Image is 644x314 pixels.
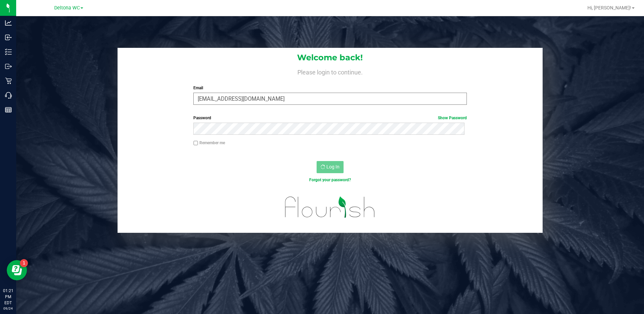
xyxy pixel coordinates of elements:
label: Email [193,85,467,91]
iframe: Resource center [7,260,27,280]
iframe: Resource center unread badge [20,259,28,267]
input: Remember me [193,141,198,146]
a: Show Password [438,116,467,120]
p: 01:21 PM EDT [3,288,13,306]
h1: Welcome back! [118,53,543,62]
inline-svg: Reports [5,106,12,113]
h4: Please login to continue. [118,67,543,75]
span: Hi, [PERSON_NAME]! [587,5,631,10]
span: Deltona WC [54,5,80,11]
inline-svg: Inbound [5,34,12,41]
inline-svg: Retail [5,77,12,84]
span: Log In [326,164,340,169]
button: Log In [317,161,344,173]
inline-svg: Inventory [5,49,12,55]
inline-svg: Analytics [5,20,12,26]
img: flourish_logo.svg [277,190,383,224]
inline-svg: Outbound [5,63,12,70]
inline-svg: Call Center [5,92,12,99]
span: Password [193,116,211,120]
p: 09/24 [3,306,13,311]
label: Remember me [193,140,225,146]
a: Forgot your password? [309,178,351,182]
